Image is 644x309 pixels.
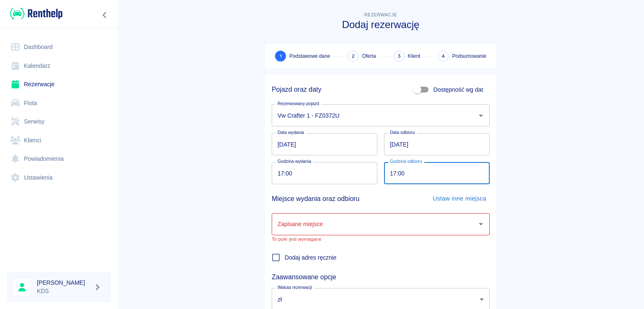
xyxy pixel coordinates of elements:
[7,131,111,150] a: Klienci
[7,94,111,113] a: Flota
[384,162,484,184] input: hh:mm
[272,133,377,155] input: DD.MM.YYYY
[272,273,490,281] h5: Zaawansowane opcje
[7,112,111,131] a: Serwisy
[272,162,371,184] input: hh:mm
[280,52,282,61] span: 1
[475,218,487,230] button: Otwórz
[265,19,496,31] h3: Dodaj rezerwację
[272,191,359,206] h5: Miejsce wydania oraz odbioru
[285,253,337,262] span: Dodaj adres ręcznie
[272,237,490,242] p: To pole jest wymagane
[390,158,422,165] label: Godzina odbioru
[429,191,490,206] button: Ustaw inne miejsca
[397,52,401,61] span: 3
[37,287,91,296] p: KDS
[272,85,321,94] h5: Pojazd oraz daty
[7,168,111,187] a: Ustawienia
[278,284,312,291] label: Waluta rezerwacji
[10,7,62,21] img: Renthelp logo
[362,52,376,60] span: Oferta
[289,52,330,60] span: Podstawowe dane
[475,110,487,121] button: Otwórz
[278,129,304,136] label: Data wydania
[352,52,355,61] span: 2
[434,85,483,94] span: Dostępność wg dat
[7,75,111,94] a: Rezerwacje
[99,10,111,21] button: Zwiń nawigację
[390,129,415,136] label: Data odbioru
[278,100,319,107] label: Rezerwowany pojazd
[7,149,111,168] a: Powiadomienia
[452,52,486,60] span: Podsumowanie
[7,7,62,21] a: Renthelp logo
[384,133,490,155] input: DD.MM.YYYY
[441,52,445,61] span: 4
[37,278,91,287] h6: [PERSON_NAME]
[7,57,111,75] a: Kalendarz
[364,12,397,17] span: Rezerwacje
[7,38,111,57] a: Dashboard
[278,158,311,165] label: Godzina wydania
[408,52,421,60] span: Klient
